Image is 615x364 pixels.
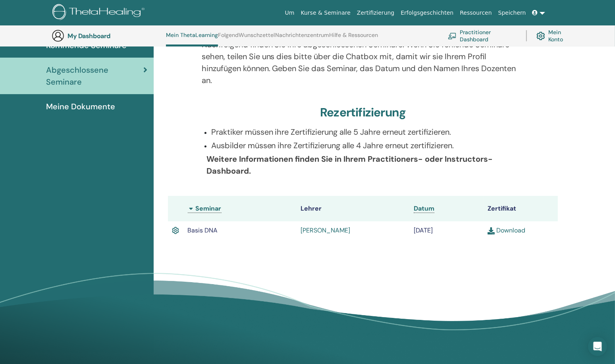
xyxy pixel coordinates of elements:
p: Praktiker müssen ihre Zertifizierung alle 5 Jahre erneut zertifizieren. [211,126,524,138]
b: Weitere Informationen finden Sie in Ihrem Practitioners- oder Instructors-Dashboard. [206,154,493,176]
span: Abgeschlossene Seminare [46,64,143,88]
a: Datum [414,204,434,213]
a: Kurse & Seminare [298,6,354,20]
h3: My Dashboard [67,32,147,40]
a: Practitioner Dashboard [448,27,517,45]
a: Wunschzettel [239,32,275,45]
a: Hilfe & Ressourcen [329,32,378,45]
td: [DATE] [410,221,484,240]
a: Zertifizierung [354,6,397,20]
p: Ausbilder müssen ihre Zertifizierung alle 4 Jahre erneut zertifizieren. [211,139,524,151]
img: generic-user-icon.jpg [52,29,64,42]
a: Download [488,226,525,234]
p: Nachfolgend finden Sie Ihre abgeschlossenen Seminare. Wenn Sie fehlende Seminare sehen, teilen Si... [202,39,524,86]
a: Mein Konto [536,27,575,45]
th: Zertifikat [484,196,558,221]
img: Active Certificate [172,225,179,236]
a: Nachrichtenzentrum [275,32,329,45]
div: Open Intercom Messenger [588,337,607,356]
th: Lehrer [297,196,410,221]
span: Basis DNA [188,226,218,234]
span: Meine Dokumente [46,101,115,112]
a: Um [282,6,298,20]
img: chalkboard-teacher.svg [448,33,457,39]
img: download.svg [488,227,495,234]
a: [PERSON_NAME] [301,226,350,234]
img: cog.svg [536,30,545,43]
img: logo.png [52,4,147,22]
h3: Rezertifizierung [320,105,406,120]
a: Speichern [495,6,529,20]
a: Mein ThetaLearning [166,32,218,46]
a: Folgend [218,32,239,45]
a: Ressourcen [457,6,495,20]
a: Erfolgsgeschichten [397,6,457,20]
